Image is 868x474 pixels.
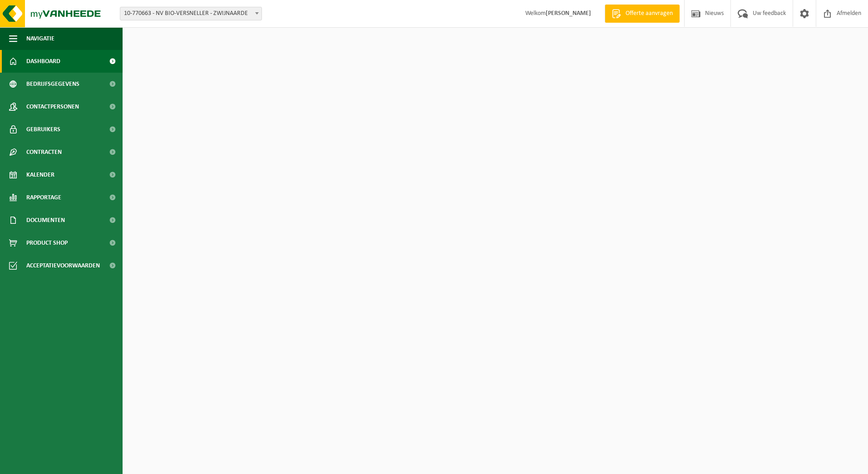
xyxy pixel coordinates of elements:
[26,27,54,50] span: Navigatie
[120,7,261,20] span: 10-770663 - NV BIO-VERSNELLER - ZWIJNAARDE
[26,232,68,254] span: Product Shop
[26,118,60,141] span: Gebruikers
[605,5,680,23] a: Offerte aanvragen
[546,10,591,17] strong: [PERSON_NAME]
[26,186,61,209] span: Rapportage
[120,7,262,20] span: 10-770663 - NV BIO-VERSNELLER - ZWIJNAARDE
[26,209,65,232] span: Documenten
[26,50,60,73] span: Dashboard
[26,254,100,277] span: Acceptatievoorwaarden
[623,9,675,18] span: Offerte aanvragen
[26,95,79,118] span: Contactpersonen
[26,141,62,163] span: Contracten
[26,73,79,95] span: Bedrijfsgegevens
[26,163,54,186] span: Kalender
